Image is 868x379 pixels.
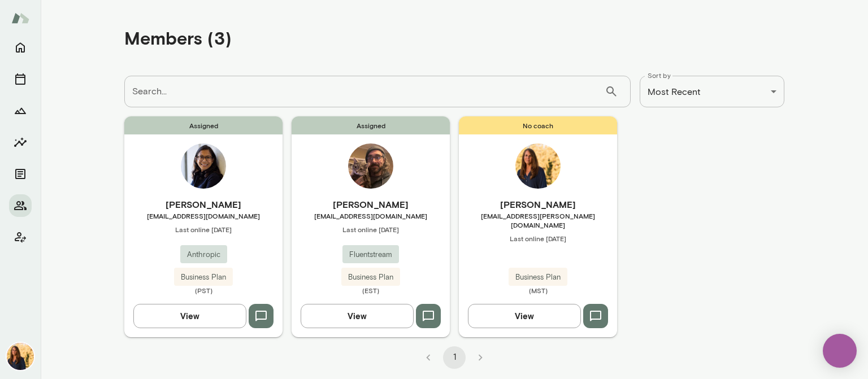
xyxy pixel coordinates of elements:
img: Aparna Sridhar [181,143,226,189]
span: [EMAIL_ADDRESS][DOMAIN_NAME] [124,211,283,220]
span: Assigned [124,116,283,134]
span: Business Plan [174,272,233,283]
div: Most Recent [640,76,784,107]
button: Client app [9,226,32,249]
span: (EST) [292,286,450,295]
h6: [PERSON_NAME] [459,198,617,211]
span: Business Plan [341,272,400,283]
span: Assigned [292,116,450,134]
button: Insights [9,131,32,154]
span: Fluentstream [342,249,399,260]
button: Members [9,194,32,217]
span: (MST) [459,286,617,295]
span: [EMAIL_ADDRESS][DOMAIN_NAME] [292,211,450,220]
button: Sessions [9,68,32,90]
button: Growth Plan [9,99,32,122]
h6: [PERSON_NAME] [124,198,283,211]
span: Last online [DATE] [459,234,617,243]
button: Documents [9,163,32,185]
span: Last online [DATE] [124,225,283,234]
img: Brian Francati [348,143,393,189]
button: View [468,304,581,328]
span: Last online [DATE] [292,225,450,234]
span: (PST) [124,286,283,295]
h4: Members (3) [124,27,232,49]
span: Business Plan [509,272,567,283]
h6: [PERSON_NAME] [292,198,450,211]
span: No coach [459,116,617,134]
div: pagination [124,337,784,369]
img: Sheri DeMario [515,143,561,189]
label: Sort by [648,71,671,80]
button: View [301,304,414,328]
nav: pagination navigation [415,346,493,369]
img: Mento [11,7,29,29]
span: Anthropic [180,249,227,260]
button: page 1 [443,346,466,369]
button: Home [9,36,32,59]
img: Sheri DeMario [7,343,34,370]
span: [EMAIL_ADDRESS][PERSON_NAME][DOMAIN_NAME] [459,211,617,229]
button: View [133,304,246,328]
